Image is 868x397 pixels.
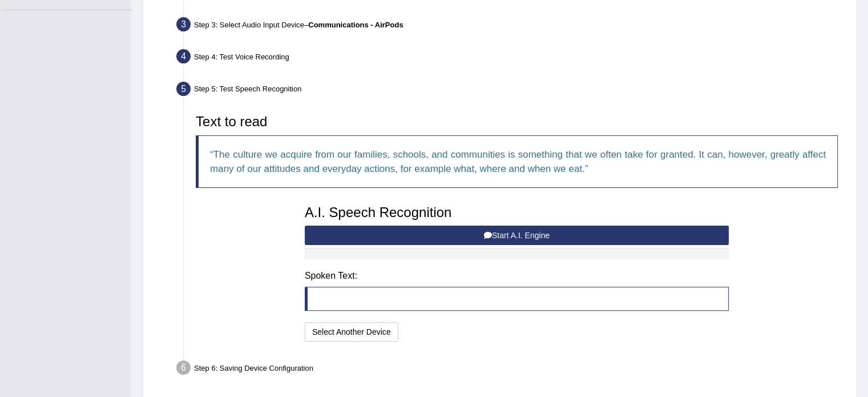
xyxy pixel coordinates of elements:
[304,21,403,29] span: –
[305,271,729,281] h4: Spoken Text:
[171,357,851,382] div: Step 6: Saving Device Configuration
[196,114,838,129] h3: Text to read
[305,322,398,342] button: Select Another Device
[305,226,729,245] button: Start A.I. Engine
[305,205,729,220] h3: A.I. Speech Recognition
[171,46,851,71] div: Step 4: Test Voice Recording
[171,78,851,103] div: Step 5: Test Speech Recognition
[308,21,403,29] b: Communications - AirPods
[210,149,826,174] q: The culture we acquire from our families, schools, and communities is something that we often tak...
[171,14,851,39] div: Step 3: Select Audio Input Device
